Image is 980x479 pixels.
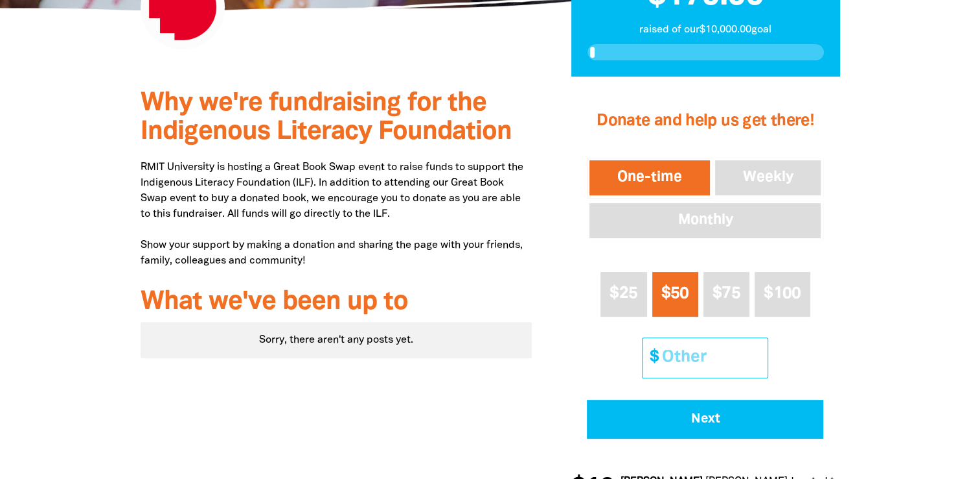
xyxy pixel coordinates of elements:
[141,322,532,358] div: Sorry, there aren't any posts yet.
[600,272,646,317] button: $25
[141,160,532,269] p: RMIT University is hosting a Great Book Swap event to raise funds to support the Indigenous Liter...
[587,400,823,439] button: Pay with Credit Card
[587,201,823,241] button: Monthly
[643,338,658,378] span: $
[661,286,689,301] span: $50
[652,272,698,317] button: $50
[587,22,824,38] p: raised of our $10,000.00 goal
[703,272,749,317] button: $75
[712,286,740,301] span: $75
[587,158,712,198] button: One-time
[141,288,532,317] h3: What we've been up to
[587,95,823,147] h2: Donate and help us get there!
[141,92,512,144] span: Why we're fundraising for the Indigenous Literacy Foundation
[653,338,768,378] input: Other
[712,158,824,198] button: Weekly
[610,286,637,301] span: $25
[605,413,806,426] span: Next
[764,286,801,301] span: $100
[141,322,532,358] div: Paginated content
[755,272,810,317] button: $100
